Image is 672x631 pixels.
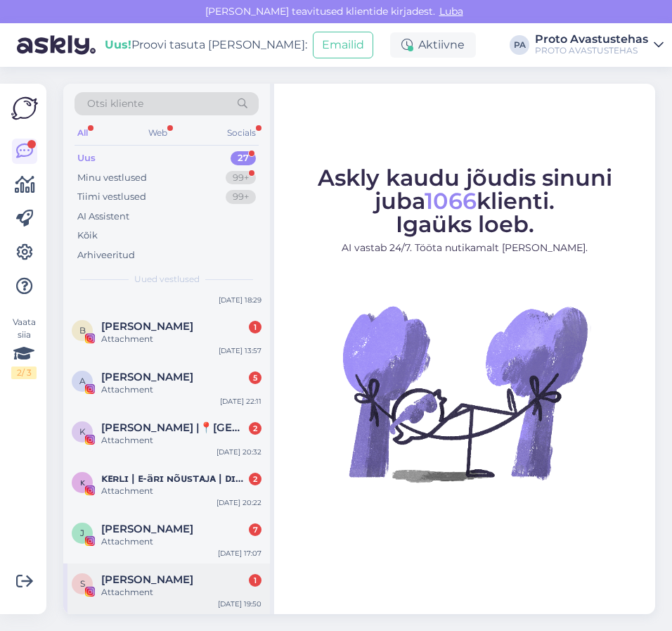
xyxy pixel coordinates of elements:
div: 27 [231,151,256,165]
div: Attachment [101,383,261,396]
span: Boris Kiprich [101,320,193,333]
div: Proovi tasuta [PERSON_NAME]: [105,37,307,53]
div: Attachment [101,485,261,497]
div: All [75,124,91,142]
div: 2 [249,422,261,435]
div: Uus [77,151,96,165]
span: ᴋᴇʀʟɪ | ᴇ-äʀɪ ɴõᴜsᴛᴀᴊᴀ | ᴅɪɢɪᴛᴜʀᴜɴᴅᴀᴊᴀ [101,472,247,485]
div: [DATE] 17:07 [218,548,261,559]
span: Katya Tšaklidi |📍Dubai & Abu Dhabi blogger [101,421,247,434]
span: K [79,426,86,437]
span: S [80,578,85,589]
div: 2 [249,473,261,485]
span: Luba [435,5,467,18]
div: [DATE] 19:50 [218,599,261,609]
div: Kõik [77,229,98,243]
div: 1 [249,321,261,333]
div: Attachment [101,586,261,599]
div: [DATE] 20:22 [217,497,261,508]
span: Sonja [101,573,193,586]
div: [DATE] 22:11 [220,396,261,407]
div: 1 [249,574,261,587]
span: Askly kaudu jõudis sinuni juba klienti. Igaüks loeb. [318,164,612,238]
span: J [80,528,84,538]
b: Uus! [105,38,131,51]
a: Proto AvastustehasPROTO AVASTUSTEHAS [535,34,664,56]
div: AI Assistent [77,210,129,224]
span: B [79,325,86,336]
div: Tiimi vestlused [77,190,146,204]
div: Minu vestlused [77,171,147,185]
div: [DATE] 18:29 [219,295,261,305]
button: Emailid [313,32,373,58]
div: 99+ [226,171,256,185]
div: Attachment [101,333,261,345]
span: ANNI RAHULA [101,371,193,383]
div: 5 [249,371,261,384]
span: A [79,376,86,386]
div: [DATE] 20:32 [217,447,261,457]
span: Uued vestlused [134,273,200,286]
div: Arhiveeritud [77,248,135,262]
div: 7 [249,523,261,536]
div: PROTO AVASTUSTEHAS [535,45,648,56]
span: Otsi kliente [87,96,143,111]
div: 99+ [226,190,256,204]
div: Attachment [101,434,261,447]
div: PA [510,35,529,55]
div: Vaata siia [11,316,37,379]
div: Aktiivne [390,32,476,58]
div: Attachment [101,535,261,548]
div: Proto Avastustehas [535,34,648,45]
span: ᴋ [80,477,85,487]
img: No Chat active [338,267,591,520]
p: AI vastab 24/7. Tööta nutikamalt [PERSON_NAME]. [287,241,642,255]
div: 2 / 3 [11,367,37,379]
img: Askly Logo [11,95,38,122]
div: Socials [224,124,259,142]
div: [DATE] 13:57 [219,345,261,356]
span: Jutta Rantanen [101,523,193,535]
span: 1066 [425,187,477,215]
div: Web [146,124,170,142]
